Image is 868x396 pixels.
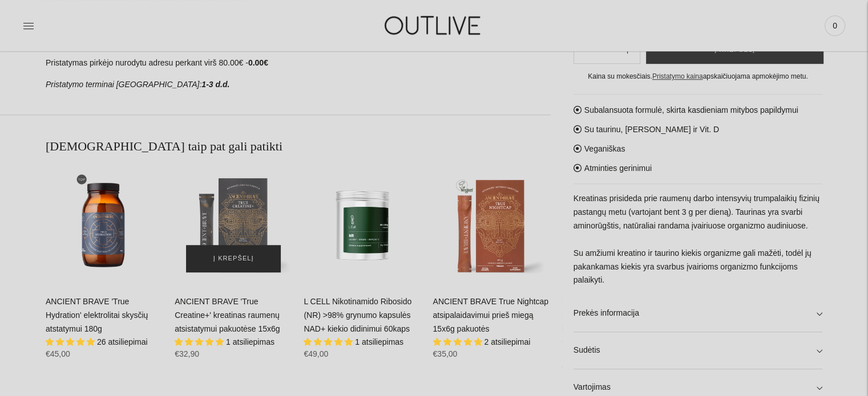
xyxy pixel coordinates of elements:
[175,337,226,346] span: 5.00 stars
[574,295,822,332] a: Prekės informacija
[433,349,457,358] span: €35,00
[304,337,355,346] span: 5.00 stars
[362,6,505,45] img: OUTLIVE
[304,349,328,358] span: €49,00
[574,192,822,288] p: Kreatinas prisideda prie raumenų darbo intensyvių trumpalaikių fizinių pastangų metu (vartojant b...
[226,337,274,346] span: 1 atsiliepimas
[355,337,403,346] span: 1 atsiliepimas
[46,166,163,284] a: ANCIENT BRAVE 'True Hydration' elektrolitai skysčių atstatymui 180g
[484,337,530,346] span: 2 atsiliepimai
[201,80,229,89] strong: 1-3 d.d.
[97,337,148,346] span: 26 atsiliepimai
[46,56,551,70] p: Pristatymas pirkėjo nurodytu adresu perkant virš 80.00€ -
[433,337,484,346] span: 5.00 stars
[304,166,421,284] a: L CELL Nikotinamido Ribosido (NR) >98% grynumo kapsulės NAD+ kiekio didinimui 60kaps
[175,297,280,333] a: ANCIENT BRAVE 'True Creatine+' kreatinas raumenų atsistatymui pakuotėse 15x6g
[46,138,551,155] h2: [DEMOGRAPHIC_DATA] taip pat gali patikti
[213,253,254,264] span: Į krepšelį
[186,245,281,272] button: Į krepšelį
[46,349,70,358] span: €45,00
[46,297,148,333] a: ANCIENT BRAVE 'True Hydration' elektrolitai skysčių atstatymui 180g
[827,18,843,34] span: 0
[248,58,268,67] strong: 0.00€
[825,13,845,38] a: 0
[46,337,97,346] span: 4.88 stars
[652,72,703,80] a: Pristatymo kaina
[574,71,822,83] div: Kaina su mokesčiais. apskaičiuojama apmokėjimo metu.
[433,297,548,333] a: ANCIENT BRAVE True Nightcap atsipalaidavimui prieš miegą 15x6g pakuotės
[433,166,550,284] a: ANCIENT BRAVE True Nightcap atsipalaidavimui prieš miegą 15x6g pakuotės
[574,332,822,369] a: Sudėtis
[175,349,199,358] span: €32,90
[46,80,201,89] em: Pristatymo terminai [GEOGRAPHIC_DATA]:
[304,297,411,333] a: L CELL Nikotinamido Ribosido (NR) >98% grynumo kapsulės NAD+ kiekio didinimui 60kaps
[175,166,292,284] a: ANCIENT BRAVE 'True Creatine+' kreatinas raumenų atsistatymui pakuotėse 15x6g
